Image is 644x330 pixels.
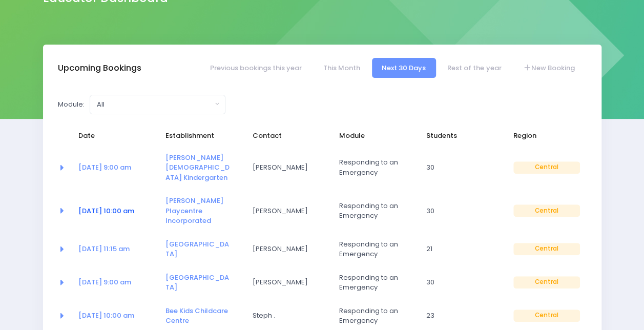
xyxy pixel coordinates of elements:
[513,58,585,78] a: New Booking
[420,189,507,233] td: 30
[420,266,507,299] td: 30
[339,306,406,326] span: Responding to an Emergency
[245,146,333,190] td: Glennis Nel
[78,311,134,320] a: [DATE] 10:00 am
[78,244,130,254] a: [DATE] 11:15 am
[426,277,493,287] span: 30
[165,153,230,182] a: [PERSON_NAME] [DEMOGRAPHIC_DATA] Kindergarten
[426,206,493,216] span: 30
[339,239,406,259] span: Responding to an Emergency
[426,244,493,254] span: 21
[333,266,420,299] td: Responding to an Emergency
[426,162,493,173] span: 30
[426,311,493,321] span: 23
[72,266,159,299] td: <a href="https://app.stjis.org.nz/bookings/524201" class="font-weight-bold">22 Sep at 9:00 am</a>
[313,58,370,78] a: This Month
[438,58,511,78] a: Rest of the year
[420,233,507,266] td: 21
[252,277,319,287] span: [PERSON_NAME]
[507,266,587,299] td: Central
[58,99,85,110] label: Module:
[90,95,225,114] button: All
[159,233,246,266] td: <a href="https://app.stjis.org.nz/establishments/204157" class="font-weight-bold">Ohau School</a>
[513,204,580,217] span: Central
[245,189,333,233] td: Carrie Jensen
[426,131,493,141] span: Students
[339,157,406,177] span: Responding to an Emergency
[159,189,246,233] td: <a href="https://app.stjis.org.nz/establishments/202105" class="font-weight-bold">Levin Playcentr...
[372,58,436,78] a: Next 30 Days
[245,233,333,266] td: Rebecca Thomsen
[159,266,246,299] td: <a href="https://app.stjis.org.nz/establishments/202095" class="font-weight-bold">Marton Childcar...
[245,266,333,299] td: Rachel Lovelock
[165,196,223,225] a: [PERSON_NAME] Playcentre Incorporated
[513,310,580,322] span: Central
[513,276,580,288] span: Central
[507,189,587,233] td: Central
[78,131,145,141] span: Date
[252,131,319,141] span: Contact
[252,206,319,216] span: [PERSON_NAME]
[420,146,507,190] td: 30
[252,162,319,173] span: [PERSON_NAME]
[58,63,141,73] h3: Upcoming Bookings
[165,239,229,259] a: [GEOGRAPHIC_DATA]
[252,244,319,254] span: [PERSON_NAME]
[200,58,311,78] a: Previous bookings this year
[159,146,246,190] td: <a href="https://app.stjis.org.nz/establishments/202130" class="font-weight-bold">Levin Baptist K...
[165,306,228,326] a: Bee Kids Childcare Centre
[78,206,134,216] a: [DATE] 10:00 am
[339,201,406,221] span: Responding to an Emergency
[165,131,232,141] span: Establishment
[513,243,580,255] span: Central
[333,146,420,190] td: Responding to an Emergency
[339,273,406,293] span: Responding to an Emergency
[97,99,212,110] div: All
[72,146,159,190] td: <a href="https://app.stjis.org.nz/bookings/524151" class="font-weight-bold">19 Sep at 9:00 am</a>
[513,161,580,174] span: Central
[333,233,420,266] td: Responding to an Emergency
[72,233,159,266] td: <a href="https://app.stjis.org.nz/bookings/524135" class="font-weight-bold">19 Sep at 11:15 am</a>
[333,189,420,233] td: Responding to an Emergency
[252,311,319,321] span: Steph .
[78,277,131,287] a: [DATE] 9:00 am
[513,131,580,141] span: Region
[507,233,587,266] td: Central
[507,146,587,190] td: Central
[78,162,131,172] a: [DATE] 9:00 am
[165,273,229,293] a: [GEOGRAPHIC_DATA]
[72,189,159,233] td: <a href="https://app.stjis.org.nz/bookings/524168" class="font-weight-bold">19 Sep at 10:00 am</a>
[339,131,406,141] span: Module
